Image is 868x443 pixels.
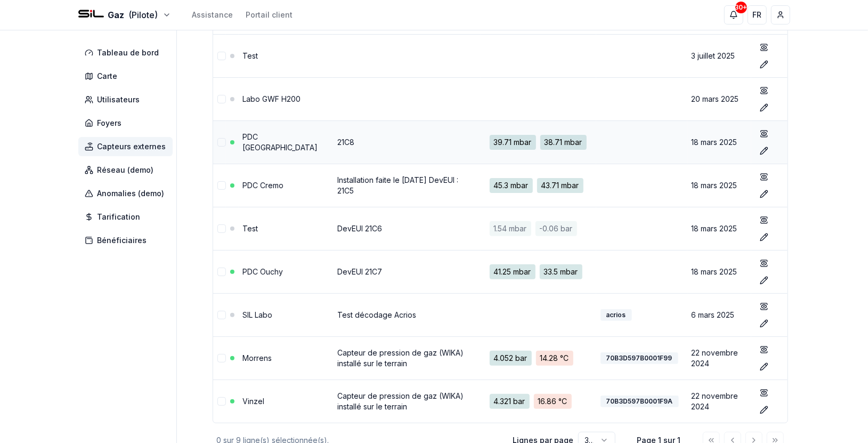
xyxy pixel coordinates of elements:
[243,51,258,60] a: Test
[78,207,177,227] a: Tarification
[687,164,751,207] td: 18 mars 2025
[687,250,751,293] td: 18 mars 2025
[534,394,572,409] span: 16.86 °C
[724,5,743,25] button: 30+
[687,77,751,120] td: 20 mars 2025
[485,217,592,240] a: 1.54 mbar-0.06 bar
[78,160,177,180] a: Réseau (demo)
[78,114,177,133] a: Foyers
[490,394,530,409] span: 4.321 bar
[217,138,226,147] button: Sélectionner la ligne
[217,397,226,406] button: Sélectionner la ligne
[217,95,226,103] button: Sélectionner la ligne
[98,188,165,199] span: Anomalies (demo)
[687,293,751,336] td: 6 mars 2025
[217,52,226,60] button: Sélectionner la ligne
[490,264,536,279] span: 41.25 mbar
[78,137,177,156] a: Capteurs externes
[243,353,272,363] a: Morrens
[129,9,158,21] span: (Pilote)
[98,71,118,82] span: Carte
[337,391,464,411] a: Capteur de pression de gaz (WIKA) installé sur le terrain
[485,390,592,413] a: 4.321 bar16.86 °C
[752,10,761,20] span: FR
[536,221,577,236] span: -0.06 bar
[537,178,583,193] span: 43.71 mbar
[687,380,751,423] td: 22 novembre 2024
[98,47,159,58] span: Tableau de bord
[217,268,226,276] button: Sélectionner la ligne
[98,165,154,175] span: Réseau (demo)
[98,235,147,246] span: Bénéficiaires
[490,178,533,193] span: 45.3 mbar
[98,212,141,222] span: Tarification
[98,118,122,128] span: Foyers
[687,34,751,77] td: 3 juillet 2025
[78,67,177,86] a: Carte
[243,181,284,190] a: PDC Cremo
[337,348,464,368] a: Capteur de pression de gaz (WIKA) installé sur le terrain
[243,94,301,103] a: Labo GWF H200
[748,5,767,25] button: FR
[337,138,354,147] a: 21C8
[243,224,258,233] a: Test
[540,264,582,279] span: 33.5 mbar
[337,175,458,195] a: Installation faite le [DATE] DevEUI : 21C5
[337,267,382,276] a: DevEUI 21C7
[217,311,226,319] button: Sélectionner la ligne
[601,352,678,364] div: 70B3D597B0001F99
[540,135,587,150] span: 38.71 mbar
[485,260,592,284] a: 41.25 mbar33.5 mbar
[485,347,592,370] a: 4.052 bar14.28 °C
[687,336,751,380] td: 22 novembre 2024
[485,131,592,154] a: 39.71 mbar38.71 mbar
[78,184,177,203] a: Anomalies (demo)
[217,224,226,233] button: Sélectionner la ligne
[243,132,318,152] a: PDC [GEOGRAPHIC_DATA]
[485,174,592,197] a: 45.3 mbar43.71 mbar
[217,354,226,363] button: Sélectionner la ligne
[735,2,747,13] div: 30+
[490,221,531,236] span: 1.54 mbar
[78,231,177,250] a: Bénéficiaires
[687,120,751,164] td: 18 mars 2025
[243,310,273,319] a: SIL Labo
[337,310,416,319] a: Test décodage Acrios
[246,10,293,20] a: Portail client
[98,141,166,152] span: Capteurs externes
[243,397,265,406] a: Vinzel
[78,43,177,62] a: Tableau de bord
[490,135,536,150] span: 39.71 mbar
[192,10,233,20] a: Assistance
[217,181,226,190] button: Sélectionner la ligne
[243,267,283,276] a: PDC Ouchy
[601,309,632,321] div: acrios
[601,396,679,407] div: 70B3D597B0001F9A
[337,224,382,233] a: DevEUI 21C6
[687,207,751,250] td: 18 mars 2025
[78,90,177,109] a: Utilisateurs
[108,9,125,21] span: Gaz
[536,351,573,366] span: 14.28 °C
[78,9,171,21] button: Gaz(Pilote)
[490,351,532,366] span: 4.052 bar
[78,2,104,28] img: SIL - Gaz Logo
[98,94,140,105] span: Utilisateurs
